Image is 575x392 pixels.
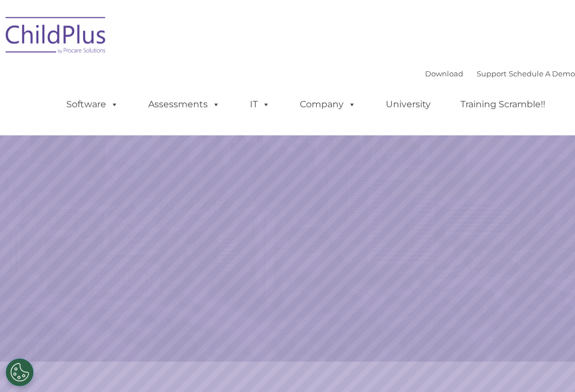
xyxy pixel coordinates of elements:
[55,93,130,116] a: Software
[289,93,367,116] a: Company
[391,171,488,197] a: Learn More
[509,69,575,78] a: Schedule A Demo
[449,93,556,116] a: Training Scramble!!
[239,93,281,116] a: IT
[137,93,231,116] a: Assessments
[425,69,575,78] font: |
[425,69,463,78] a: Download
[6,358,34,386] button: Cookies Settings
[477,69,506,78] a: Support
[375,93,442,116] a: University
